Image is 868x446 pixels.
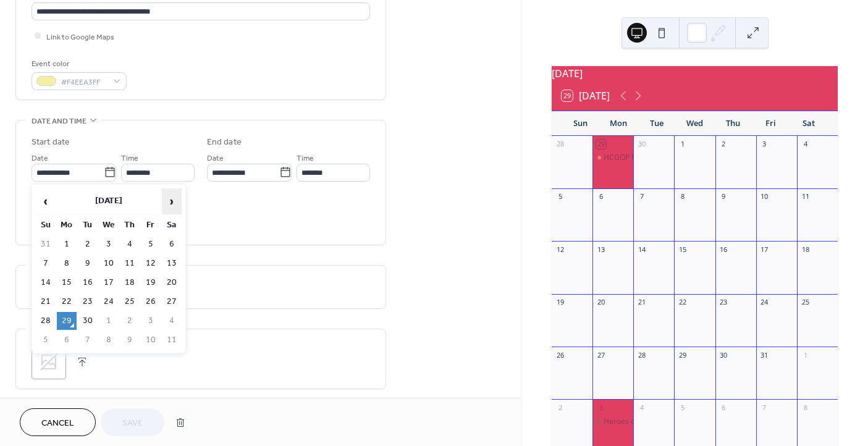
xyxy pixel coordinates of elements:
[714,111,752,136] div: Thu
[57,255,77,272] td: 8
[162,216,182,234] th: Sa
[801,298,810,307] div: 25
[141,216,161,234] th: Fr
[604,153,660,163] div: HCGOP Meeting
[120,235,140,253] td: 4
[99,331,119,349] td: 8
[600,111,638,136] div: Mon
[801,245,810,254] div: 18
[637,140,646,149] div: 30
[678,140,687,149] div: 1
[32,345,66,379] div: ;
[676,111,714,136] div: Wed
[78,235,98,253] td: 2
[752,111,790,136] div: Fri
[41,417,74,430] span: Cancel
[36,274,56,292] td: 14
[57,216,77,234] th: Mo
[637,350,646,360] div: 28
[790,111,828,136] div: Sat
[596,298,605,307] div: 20
[637,403,646,412] div: 4
[36,293,56,311] td: 21
[78,216,98,234] th: Tu
[57,293,77,311] td: 22
[719,245,728,254] div: 16
[36,216,56,234] th: Su
[99,216,119,234] th: We
[36,235,56,253] td: 31
[678,350,687,360] div: 29
[162,312,182,330] td: 4
[99,235,119,253] td: 3
[719,140,728,149] div: 2
[120,216,140,234] th: Th
[32,115,86,128] span: Date and time
[57,188,161,215] th: [DATE]
[99,293,119,311] td: 24
[20,408,96,436] button: Cancel
[36,312,56,330] td: 28
[121,151,138,164] span: Time
[555,140,565,149] div: 28
[32,57,124,70] div: Event color
[32,136,70,149] div: Start date
[562,111,600,136] div: Sun
[760,403,769,412] div: 7
[57,235,77,253] td: 1
[57,274,77,292] td: 15
[78,293,98,311] td: 23
[596,403,605,412] div: 3
[592,416,633,427] div: Heroes on the Green Benefit Golf Tournament
[638,111,676,136] div: Tue
[552,66,838,81] div: [DATE]
[596,245,605,254] div: 13
[760,350,769,360] div: 31
[678,298,687,307] div: 22
[162,293,182,311] td: 27
[760,140,769,149] div: 3
[32,151,48,164] span: Date
[557,87,614,104] button: 29[DATE]
[78,331,98,349] td: 7
[678,192,687,201] div: 8
[141,255,161,272] td: 12
[678,403,687,412] div: 5
[99,255,119,272] td: 10
[637,245,646,254] div: 14
[162,255,182,272] td: 13
[36,255,56,272] td: 7
[760,245,769,254] div: 17
[36,331,56,349] td: 5
[78,255,98,272] td: 9
[57,331,77,349] td: 6
[719,350,728,360] div: 30
[555,298,565,307] div: 19
[162,274,182,292] td: 20
[162,189,181,214] span: ›
[801,350,810,360] div: 1
[555,403,565,412] div: 2
[719,298,728,307] div: 23
[719,192,728,201] div: 9
[99,312,119,330] td: 1
[162,331,182,349] td: 11
[120,255,140,272] td: 11
[141,331,161,349] td: 10
[592,153,633,163] div: HCGOP Meeting
[760,192,769,201] div: 10
[141,274,161,292] td: 19
[46,30,114,43] span: Link to Google Maps
[120,293,140,311] td: 25
[78,274,98,292] td: 16
[596,140,605,149] div: 29
[207,136,242,149] div: End date
[555,245,565,254] div: 12
[596,192,605,201] div: 6
[207,151,224,164] span: Date
[801,140,810,149] div: 4
[61,75,107,88] span: #F4EEA3FF
[162,235,182,253] td: 6
[99,274,119,292] td: 17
